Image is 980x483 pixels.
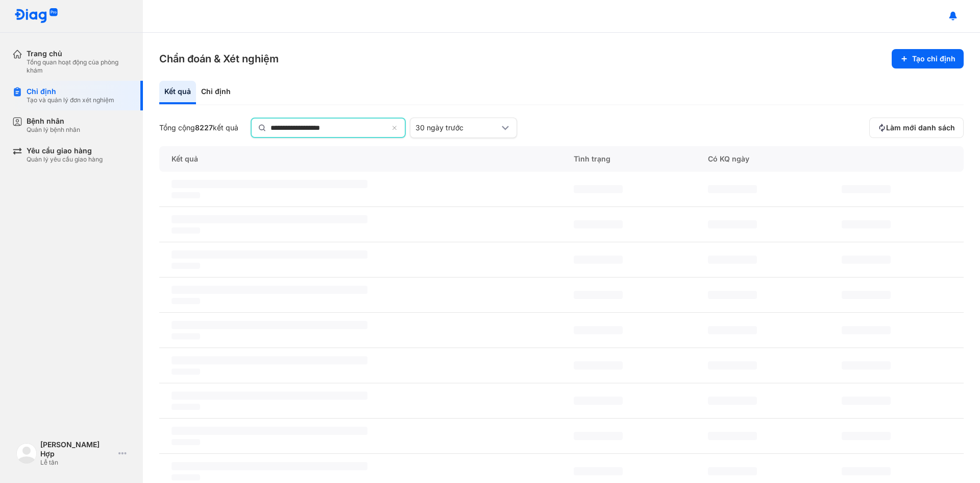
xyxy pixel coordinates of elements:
[171,263,200,269] span: ‌
[171,227,200,234] span: ‌
[842,291,891,299] span: ‌
[574,467,623,475] span: ‌
[171,356,367,364] span: ‌
[574,220,623,228] span: ‌
[574,291,623,299] span: ‌
[842,467,891,475] span: ‌
[574,326,623,334] span: ‌
[171,333,200,339] span: ‌
[171,474,200,480] span: ‌
[171,298,200,304] span: ‌
[171,404,200,410] span: ‌
[842,185,891,193] span: ‌
[14,8,58,24] img: logo
[171,321,367,329] span: ‌
[886,123,955,132] span: Làm mới danh sách
[696,146,830,172] div: Có KQ ngày
[574,185,623,193] span: ‌
[171,180,367,188] span: ‌
[171,369,200,375] span: ‌
[574,397,623,405] span: ‌
[27,96,114,104] div: Tạo và quản lý đơn xét nghiệm
[16,443,37,464] img: logo
[159,123,238,132] div: Tổng cộng kết quả
[842,326,891,334] span: ‌
[574,432,623,440] span: ‌
[708,326,757,334] span: ‌
[708,291,757,299] span: ‌
[27,49,131,58] div: Trang chủ
[171,286,367,294] span: ‌
[27,146,103,155] div: Yêu cầu giao hàng
[171,439,200,445] span: ‌
[171,392,367,400] span: ‌
[708,397,757,405] span: ‌
[27,117,80,126] div: Bệnh nhân
[561,146,696,172] div: Tình trạng
[171,462,367,470] span: ‌
[27,126,80,134] div: Quản lý bệnh nhân
[708,467,757,475] span: ‌
[171,192,200,198] span: ‌
[842,361,891,370] span: ‌
[171,427,367,435] span: ‌
[40,440,114,458] div: [PERSON_NAME] Hợp
[159,52,279,66] h3: Chẩn đoán & Xét nghiệm
[708,220,757,228] span: ‌
[171,215,367,223] span: ‌
[27,87,114,96] div: Chỉ định
[892,49,964,68] button: Tạo chỉ định
[159,81,196,104] div: Kết quả
[574,256,623,264] span: ‌
[842,432,891,440] span: ‌
[842,256,891,264] span: ‌
[27,58,131,75] div: Tổng quan hoạt động của phòng khám
[574,361,623,370] span: ‌
[842,397,891,405] span: ‌
[196,81,236,104] div: Chỉ định
[842,220,891,228] span: ‌
[195,123,213,132] span: 8227
[27,155,103,164] div: Quản lý yêu cầu giao hàng
[159,146,561,172] div: Kết quả
[171,250,367,259] span: ‌
[708,432,757,440] span: ‌
[708,361,757,370] span: ‌
[708,256,757,264] span: ‌
[708,185,757,193] span: ‌
[869,118,964,138] button: Làm mới danh sách
[415,123,499,132] div: 30 ngày trước
[40,458,114,467] div: Lễ tân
